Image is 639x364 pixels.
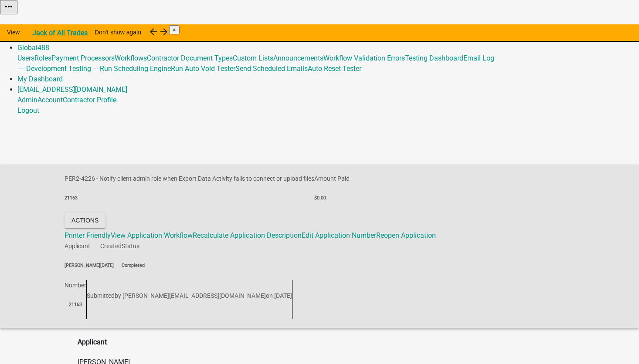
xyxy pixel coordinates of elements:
a: Payment Processors [51,54,115,62]
button: Close [169,25,180,34]
div: Global488 [17,53,639,74]
div: [EMAIL_ADDRESS][DOMAIN_NAME] [17,95,639,116]
h6: [PERSON_NAME] [65,262,100,269]
span: Submitted on [DATE] [87,292,292,299]
h6: 21163 [65,301,86,308]
button: Don't show again [88,24,148,40]
a: Account [37,96,63,104]
h6: 21163 [65,195,314,202]
a: Announcements [273,54,323,62]
a: Edit Application Number [302,231,376,239]
span: Amount Paid [314,175,350,182]
a: Run Scheduling Engine [100,64,171,73]
a: Printer Friendly [65,231,111,239]
a: My Dashboard [17,75,63,83]
a: Auto Reset Tester [308,64,361,73]
span: Created [100,243,122,249]
a: Email Log [463,54,494,62]
i: arrow_back [148,27,159,37]
i: arrow_forward [159,27,169,37]
a: Admin [17,96,37,104]
strong: Completed [122,263,145,268]
div: Actions [65,230,436,241]
a: Send Scheduled Emails [235,64,308,73]
a: Workflow Validation Errors [323,54,405,62]
a: View Application Workflow [111,231,193,239]
span: by [PERSON_NAME][EMAIL_ADDRESS][DOMAIN_NAME] [115,292,266,299]
a: Global488 [17,44,49,52]
a: Workflows [115,54,147,62]
a: Logout [17,106,39,115]
h6: [DATE] [100,262,122,269]
h4: Applicant [78,337,561,347]
i: more_horiz [3,1,14,12]
a: [EMAIL_ADDRESS][DOMAIN_NAME] [17,85,127,94]
a: ---- Development Testing ---- [17,64,100,73]
a: Reopen Application [376,231,436,239]
span: Applicant [65,243,90,249]
a: Home [17,23,36,31]
a: Custom Lists [233,54,273,62]
a: Recalculate Application Description [193,231,302,239]
span: Status [122,243,139,249]
span: × [173,27,176,33]
button: Actions [65,212,105,228]
a: Contractor Document Types [147,54,233,62]
a: Roles [34,54,51,62]
strong: Jack of All Trades [32,29,88,37]
a: Contractor Profile [63,96,116,104]
span: 488 [37,44,49,52]
a: Users [17,54,34,62]
a: Run Auto Void Tester [171,64,235,73]
span: PER2-4226 - Notify client admin role when Export Data Activity fails to connect or upload files [65,175,314,182]
a: Testing Dashboard [405,54,463,62]
h6: $0.00 [314,195,350,202]
span: Number [65,282,86,289]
